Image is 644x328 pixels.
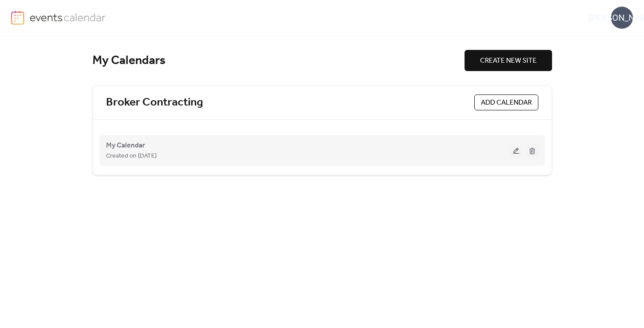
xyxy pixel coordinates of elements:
img: logo [11,11,24,25]
span: CREATE NEW SITE [480,56,537,66]
button: CREATE NEW SITE [465,50,552,71]
img: logo-type [30,11,106,24]
a: My Calendar [106,143,145,148]
div: [PERSON_NAME] [611,7,633,29]
a: Broker Contracting [106,95,203,110]
span: Created on [DATE] [106,151,156,162]
button: ADD CALENDAR [474,94,538,110]
span: ADD CALENDAR [481,98,532,108]
span: My Calendar [106,140,145,151]
div: My Calendars [92,53,465,68]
